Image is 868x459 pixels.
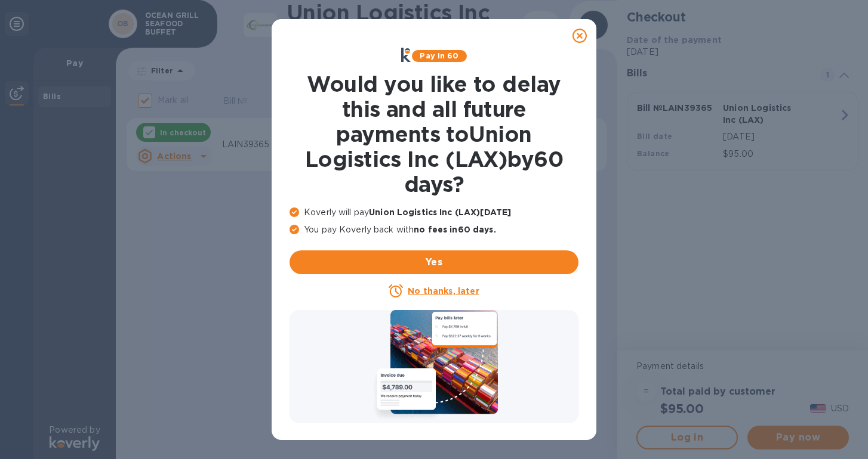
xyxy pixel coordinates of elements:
[290,72,578,197] h1: Would you like to delay this and all future payments to Union Logistics Inc (LAX) by 60 days ?
[290,250,578,274] button: Yes
[290,206,578,219] p: Koverly will pay
[299,255,569,269] span: Yes
[369,207,511,217] b: Union Logistics Inc (LAX) [DATE]
[408,286,479,296] u: No thanks, later
[290,224,578,236] p: You pay Koverly back with
[420,51,458,60] b: Pay in 60
[414,225,495,234] b: no fees in 60 days .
